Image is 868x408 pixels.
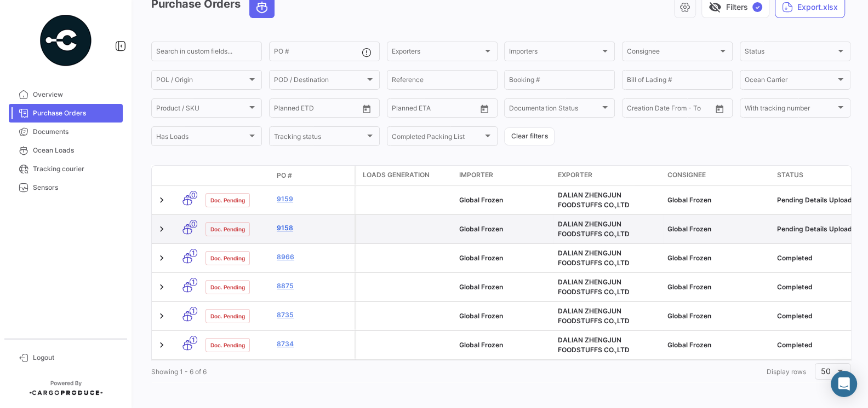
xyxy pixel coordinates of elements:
a: Overview [9,85,123,104]
span: Exporter [558,170,592,180]
span: Consignee [667,170,706,180]
span: 1 [190,336,197,344]
span: Global Frozen [667,341,711,349]
span: Documents [33,127,118,137]
span: POL / Origin [156,78,247,85]
span: Global Frozen [459,225,503,233]
span: 0 [190,191,197,199]
span: With tracking number [745,106,836,114]
span: Documentation Status [509,106,600,114]
button: Open calendar [711,101,728,117]
span: Display rows [767,368,806,376]
span: POD / Destination [274,78,365,85]
span: Exporters [392,49,483,57]
datatable-header-cell: Consignee [663,166,773,185]
input: From [274,106,289,114]
span: Global Frozen [459,196,503,204]
span: Product / SKU [156,106,247,114]
span: DALIAN ZHENGJUN FOODSTUFFS CO.,LTD [558,249,630,267]
datatable-header-cell: Exporter [553,166,663,185]
span: Sensors [33,183,118,193]
span: Tracking status [274,134,365,142]
span: ✓ [752,2,762,12]
span: Global Frozen [459,283,503,291]
span: Ocean Loads [33,145,118,155]
a: Expand/Collapse Row [156,224,167,235]
button: Clear filters [504,127,555,145]
span: Global Frozen [667,254,711,262]
span: Importers [509,49,600,57]
span: Doc. Pending [210,225,245,234]
span: Status [745,49,836,57]
button: Open calendar [476,101,493,117]
input: From [627,106,642,114]
a: 8875 [277,281,350,291]
span: 1 [190,249,197,257]
datatable-header-cell: Transport mode [174,171,201,180]
span: Has Loads [156,134,247,142]
span: Completed Packing List [392,134,483,142]
span: Global Frozen [667,312,711,320]
div: Abrir Intercom Messenger [831,371,857,397]
span: Consignee [627,49,718,57]
datatable-header-cell: Loads generation [356,166,455,185]
a: Expand/Collapse Row [156,340,167,351]
a: Sensors [9,178,123,197]
span: Doc. Pending [210,283,245,292]
span: Global Frozen [459,254,503,262]
span: Loads generation [363,170,430,180]
img: powered-by.png [38,13,93,68]
input: To [297,106,337,114]
span: Purchase Orders [33,108,118,118]
span: DALIAN ZHENGJUN FOODSTUFFS CO.,LTD [558,191,630,209]
a: 9158 [277,223,350,233]
input: To [650,106,690,114]
a: 8734 [277,339,350,349]
span: Doc. Pending [210,341,245,349]
button: Open calendar [358,101,375,117]
input: To [415,106,455,114]
span: Showing 1 - 6 of 6 [151,368,207,376]
a: Documents [9,123,123,141]
span: 1 [190,307,197,315]
a: Tracking courier [9,160,123,178]
a: Expand/Collapse Row [156,311,167,322]
a: 8966 [277,252,350,262]
span: DALIAN ZHENGJUN FOODSTUFFS CO.,LTD [558,336,630,354]
a: Ocean Loads [9,141,123,160]
input: From [392,106,407,114]
span: Global Frozen [667,225,711,233]
span: Global Frozen [667,196,711,204]
span: Doc. Pending [210,312,245,320]
span: Global Frozen [459,312,503,320]
span: Global Frozen [667,283,711,291]
a: 9159 [277,194,350,204]
span: DALIAN ZHENGJUN FOODSTUFFS CO.,LTD [558,278,630,296]
span: Ocean Carrier [745,78,836,85]
datatable-header-cell: Doc. Status [201,171,272,180]
span: Tracking courier [33,164,118,174]
a: Expand/Collapse Row [156,282,167,293]
datatable-header-cell: Importer [455,166,553,185]
a: Expand/Collapse Row [156,253,167,264]
span: Global Frozen [459,341,503,349]
span: Logout [33,353,118,363]
datatable-header-cell: PO # [272,166,355,185]
span: Doc. Pending [210,254,245,263]
a: Purchase Orders [9,104,123,123]
span: Importer [459,170,493,180]
span: DALIAN ZHENGJUN FOODSTUFFS CO.,LTD [558,220,630,238]
span: Overview [33,90,118,100]
span: 1 [190,278,197,286]
span: 0 [190,220,197,228]
span: Doc. Pending [210,196,245,205]
a: 8735 [277,310,350,320]
span: Status [777,170,803,180]
span: DALIAN ZHENGJUN FOODSTUFFS CO.,LTD [558,307,630,325]
span: 50 [821,366,831,376]
span: visibility_off [709,1,722,14]
a: Expand/Collapse Row [156,195,167,206]
span: PO # [277,171,292,180]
